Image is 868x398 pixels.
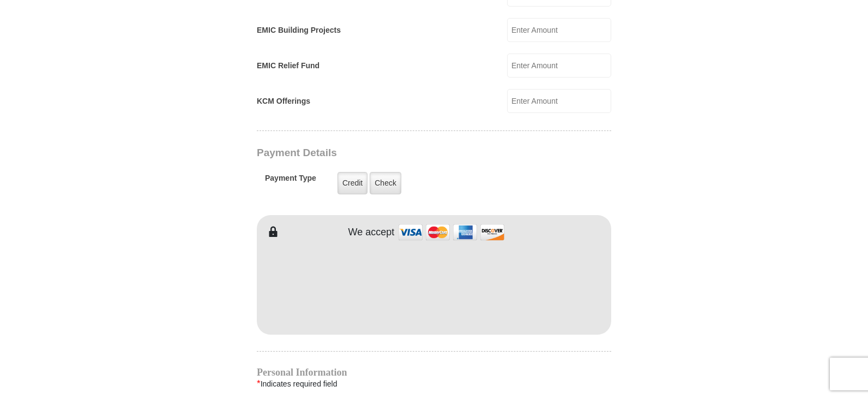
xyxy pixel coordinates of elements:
h5: Payment Type [265,174,316,188]
label: KCM Offerings [257,96,310,107]
label: Credit [337,172,367,194]
input: Enter Amount [507,54,611,78]
input: Enter Amount [507,18,611,42]
label: EMIC Building Projects [257,25,341,36]
h4: We accept [348,227,395,239]
h3: Payment Details [257,147,535,159]
div: Indicates required field [257,377,611,391]
label: Check [370,172,401,194]
img: credit cards accepted [397,221,506,244]
input: Enter Amount [507,89,611,113]
label: EMIC Relief Fund [257,60,320,72]
h4: Personal Information [257,368,611,377]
